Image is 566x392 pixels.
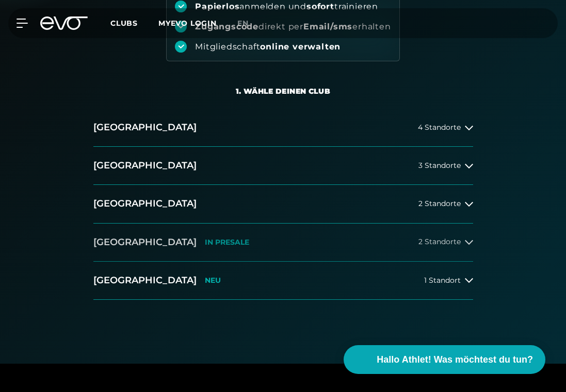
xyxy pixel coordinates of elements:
[93,224,473,262] button: [GEOGRAPHIC_DATA]IN PRESALE2 Standorte
[93,121,197,134] h2: [GEOGRAPHIC_DATA]
[418,238,461,246] span: 2 Standorte
[418,200,461,208] span: 2 Standorte
[205,238,249,247] p: IN PRESALE
[110,19,138,28] span: Clubs
[93,197,197,210] h2: [GEOGRAPHIC_DATA]
[93,236,197,249] h2: [GEOGRAPHIC_DATA]
[93,159,197,172] h2: [GEOGRAPHIC_DATA]
[93,262,473,300] button: [GEOGRAPHIC_DATA]NEU1 Standort
[93,109,473,147] button: [GEOGRAPHIC_DATA]4 Standorte
[93,185,473,223] button: [GEOGRAPHIC_DATA]2 Standorte
[195,41,341,53] div: Mitgliedschaft
[237,19,249,28] span: en
[424,277,461,284] span: 1 Standort
[93,147,473,185] button: [GEOGRAPHIC_DATA]3 Standorte
[418,124,461,131] span: 4 Standorte
[205,276,221,285] p: NEU
[236,86,330,96] div: 1. Wähle deinen Club
[158,19,217,28] a: MYEVO LOGIN
[110,18,158,28] a: Clubs
[418,162,461,169] span: 3 Standorte
[377,353,533,367] span: Hallo Athlet! Was möchtest du tun?
[260,42,341,52] strong: online verwalten
[237,18,261,29] a: en
[344,345,545,374] button: Hallo Athlet! Was möchtest du tun?
[93,274,197,287] h2: [GEOGRAPHIC_DATA]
